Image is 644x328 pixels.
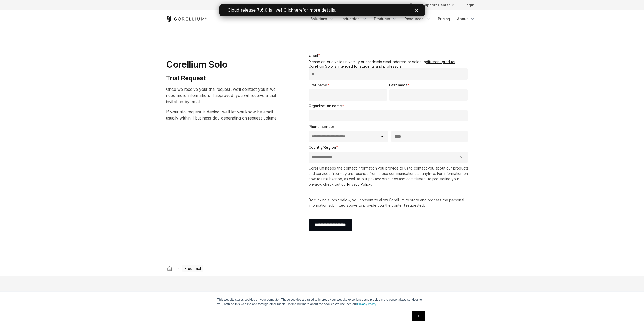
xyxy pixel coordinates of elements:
a: Corellium Home [166,16,207,22]
h1: Corellium Solo [166,59,278,70]
a: Privacy Policy. [357,302,377,306]
button: Search [407,1,416,10]
span: Free Trial [182,265,203,272]
a: Resources [401,14,434,24]
div: Navigation Menu [307,14,478,24]
a: Corellium home [165,265,174,272]
span: Email [309,53,318,57]
span: Organization name [309,104,342,108]
span: Last name [389,83,408,87]
span: If your trial request is denied, we'll let you know by email usually within 1 business day depend... [166,109,278,121]
a: Pricing [435,14,453,24]
a: Industries [339,14,370,24]
a: About [454,14,478,24]
span: Once we receive your trial request, we'll contact you if we need more information. If approved, y... [166,87,276,104]
legend: Please enter a valid university or academic email address or select a . Corellium Solo is intende... [309,59,470,68]
a: Privacy Policy [347,182,371,186]
span: Country/Region [309,145,336,150]
a: OK [412,311,425,321]
span: Phone number [309,124,334,129]
p: By clicking submit below, you consent to allow Corellium to store and process the personal inform... [309,197,470,208]
a: different product [426,59,455,64]
p: Corellium needs the contact information you provide to us to contact you about our products and s... [309,165,470,187]
p: This website stores cookies on your computer. These cookies are used to improve your website expe... [217,297,427,306]
a: Solutions [307,14,338,24]
a: Support Center [418,1,458,10]
a: Login [460,1,478,10]
a: Products [371,14,400,24]
span: First name [309,83,327,87]
iframe: Intercom live chat banner [219,4,425,16]
h4: Trial Request [166,74,278,82]
div: Navigation Menu [403,1,478,10]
